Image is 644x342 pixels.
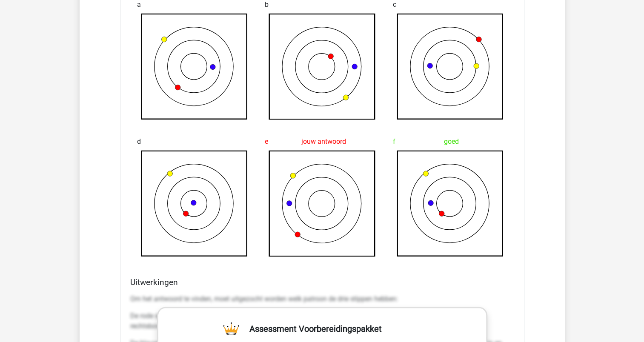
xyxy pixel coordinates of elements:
span: f [393,133,395,150]
span: d [137,133,141,150]
div: jouw antwoord [265,133,379,150]
span: e [265,133,268,150]
p: De rode stip beweegt diagonaal naar rechtsboven in de figuur, steeds op de lijnen van de cirkels.... [130,311,514,331]
h4: Uitwerkingen [130,277,514,287]
p: Om het antwoord te vinden, moet uitgezocht worden welk patroon de drie stippen hebben: [130,294,514,304]
div: goed [393,133,507,150]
